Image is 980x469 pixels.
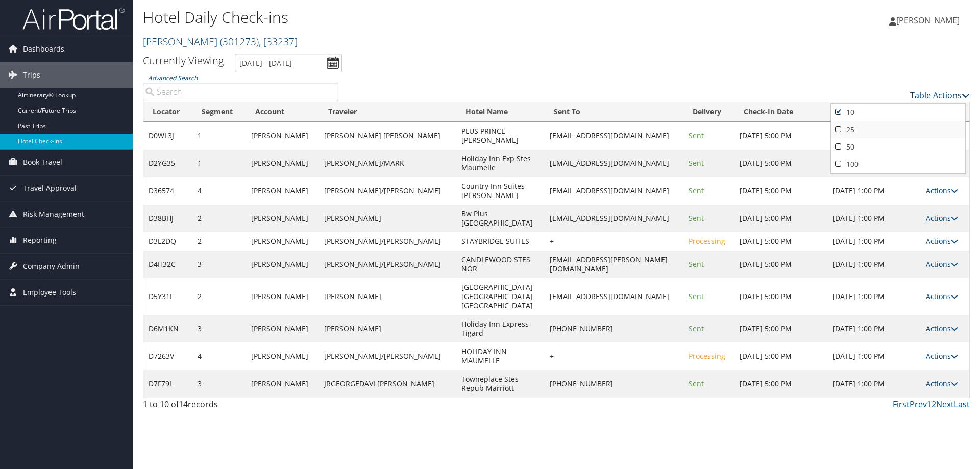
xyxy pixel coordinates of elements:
[23,228,57,253] span: Reporting
[23,176,77,201] span: Travel Approval
[23,280,76,305] span: Employee Tools
[23,254,80,279] span: Company Admin
[831,104,965,121] a: 10
[831,156,965,173] a: 100
[831,121,965,138] a: 25
[23,62,40,88] span: Trips
[22,7,125,31] img: airportal-logo.png
[23,36,64,62] span: Dashboards
[23,202,84,227] span: Risk Management
[831,138,965,156] a: 50
[23,150,62,175] span: Book Travel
